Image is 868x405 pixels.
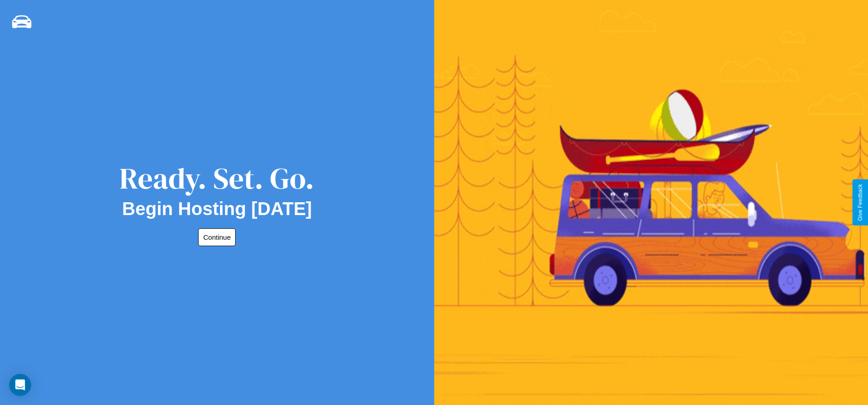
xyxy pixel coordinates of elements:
div: Open Intercom Messenger [9,374,31,396]
button: Continue [198,228,236,246]
h2: Begin Hosting [DATE] [122,199,312,219]
div: Ready. Set. Go. [119,158,314,199]
div: Give Feedback [857,184,863,221]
